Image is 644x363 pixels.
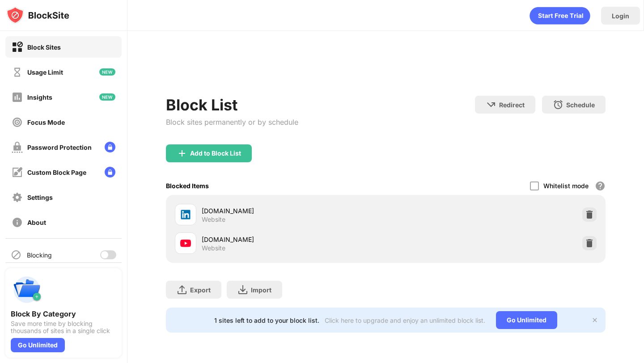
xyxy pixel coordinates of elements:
div: [DOMAIN_NAME] [202,206,386,215]
div: Whitelist mode [543,182,589,190]
div: Password Protection [27,144,92,151]
div: Custom Block Page [27,169,86,176]
img: password-protection-off.svg [12,142,23,153]
img: favicons [180,209,191,220]
img: customize-block-page-off.svg [12,167,23,178]
img: new-icon.svg [99,68,115,76]
img: time-usage-off.svg [12,67,23,78]
img: settings-off.svg [12,192,23,203]
div: Block Sites [27,43,61,51]
div: Export [190,286,211,294]
div: Go Unlimited [496,311,557,329]
div: Redirect [499,101,525,109]
div: Go Unlimited [11,338,65,352]
div: Focus Mode [27,118,65,126]
img: x-button.svg [591,317,598,324]
img: focus-off.svg [12,117,23,128]
img: insights-off.svg [12,92,23,103]
img: new-icon.svg [99,93,115,101]
div: Add to Block List [190,150,241,157]
div: Website [202,215,225,224]
div: Import [251,286,271,294]
div: Insights [27,93,52,101]
img: block-on.svg [12,42,23,53]
div: Click here to upgrade and enjoy an unlimited block list. [325,317,485,324]
div: animation [530,7,590,25]
div: Usage Limit [27,68,63,76]
div: Block List [166,96,298,114]
div: Blocked Items [166,182,209,190]
div: Schedule [566,101,595,109]
div: Settings [27,194,53,201]
div: Login [612,12,629,20]
div: Block sites permanently or by schedule [166,118,298,127]
div: Block By Category [11,309,116,318]
div: Website [202,244,225,252]
div: Save more time by blocking thousands of sites in a single click [11,320,116,334]
img: favicons [180,238,191,249]
img: lock-menu.svg [105,142,115,152]
img: blocking-icon.svg [11,249,21,260]
div: [DOMAIN_NAME] [202,235,386,244]
img: lock-menu.svg [105,167,115,177]
img: logo-blocksite.svg [6,6,69,24]
img: push-categories.svg [11,274,43,306]
div: Blocking [27,251,52,259]
img: about-off.svg [12,217,23,228]
div: About [27,219,46,226]
div: 1 sites left to add to your block list. [214,317,319,324]
iframe: Banner [166,56,605,85]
